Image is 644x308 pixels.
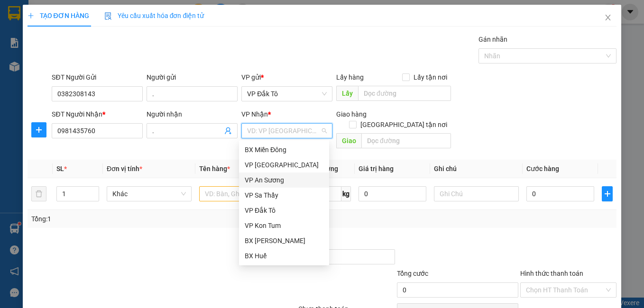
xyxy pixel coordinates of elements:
[358,86,451,101] input: Dọc đường
[224,127,232,135] span: user-add
[397,270,428,277] span: Tổng cước
[239,203,329,218] div: VP Đắk Tô
[52,109,143,119] div: SĐT Người Nhận
[245,190,323,200] div: VP Sa Thầy
[245,205,323,216] div: VP Đắk Tô
[245,175,323,185] div: VP An Sương
[32,126,46,134] span: plus
[199,165,230,172] span: Tên hàng
[239,157,329,172] div: VP Đà Nẵng
[31,214,249,224] div: Tổng: 1
[341,186,351,201] span: kg
[245,160,323,170] div: VP [GEOGRAPHIC_DATA]
[52,72,143,82] div: SĐT Người Gửi
[239,172,329,188] div: VP An Sương
[31,186,46,201] button: delete
[410,72,451,82] span: Lấy tận nơi
[241,72,332,82] div: VP gửi
[239,233,329,248] div: BX Phạm Văn Đồng
[104,12,112,20] img: icon
[104,12,204,19] span: Yêu cầu xuất hóa đơn điện tử
[336,133,361,148] span: Giao
[199,186,284,201] input: VD: Bàn, Ghế
[520,270,583,277] label: Hình thức thanh toán
[478,36,507,43] label: Gán nhãn
[526,165,559,172] span: Cước hàng
[247,87,327,101] span: VP Đắk Tô
[430,160,523,178] th: Ghi chú
[239,142,329,157] div: BX Miền Đông
[336,73,364,81] span: Lấy hàng
[241,110,268,118] span: VP Nhận
[245,220,323,231] div: VP Kon Tum
[239,218,329,233] div: VP Kon Tum
[147,109,238,119] div: Người nhận
[28,12,34,19] span: plus
[336,110,367,118] span: Giao hàng
[434,186,519,201] input: Ghi Chú
[239,188,329,203] div: VP Sa Thầy
[56,165,64,172] span: SL
[147,72,238,82] div: Người gửi
[602,190,612,198] span: plus
[336,86,358,101] span: Lấy
[31,122,46,137] button: plus
[361,133,451,148] input: Dọc đường
[602,186,613,201] button: plus
[595,5,621,31] button: Close
[359,186,426,201] input: 0
[359,165,394,172] span: Giá trị hàng
[357,119,451,130] span: [GEOGRAPHIC_DATA] tận nơi
[245,236,323,246] div: BX [PERSON_NAME]
[245,251,323,261] div: BX Huế
[239,248,329,263] div: BX Huế
[604,14,612,21] span: close
[28,12,89,19] span: TẠO ĐƠN HÀNG
[107,165,142,172] span: Đơn vị tính
[112,187,186,201] span: Khác
[245,145,323,155] div: BX Miền Đông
